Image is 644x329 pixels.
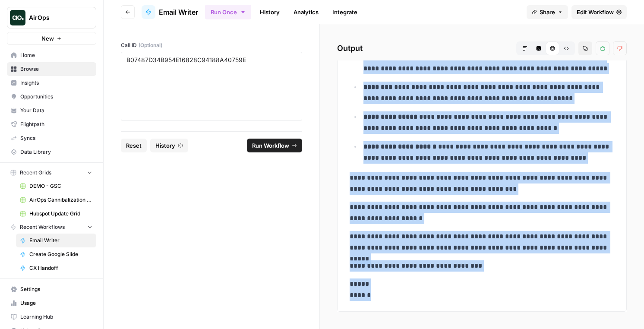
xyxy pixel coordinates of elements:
a: Usage [7,296,96,310]
span: Edit Workflow [577,8,614,16]
a: Data Library [7,145,96,159]
span: Data Library [20,148,92,156]
a: Email Writer [142,5,198,19]
span: CX Handoff [29,264,92,272]
button: New [7,32,96,45]
span: Recent Grids [20,169,51,177]
label: Call ID [121,41,302,49]
span: Home [20,51,92,59]
span: Learning Hub [20,313,92,321]
a: Settings [7,282,96,296]
a: Flightpath [7,117,96,131]
a: Syncs [7,131,96,145]
a: Browse [7,62,96,76]
a: AirOps Cannibalization Preview Grid [16,193,96,207]
button: Recent Grids [7,166,96,179]
a: Opportunities [7,90,96,104]
a: Hubspot Update Grid [16,207,96,221]
span: AirOps Cannibalization Preview Grid [29,196,92,204]
a: Insights [7,76,96,90]
a: Home [7,48,96,62]
span: Syncs [20,134,92,142]
span: Flightpath [20,120,92,128]
span: DEMO - GSC [29,182,92,190]
span: History [155,141,175,150]
span: Reset [126,141,142,150]
span: AirOps [29,13,81,22]
span: Browse [20,65,92,73]
span: Recent Workflows [20,223,65,231]
button: Run Workflow [247,139,302,152]
span: Email Writer [159,7,198,17]
button: Reset [121,139,147,152]
a: Your Data [7,104,96,117]
a: Integrate [327,5,363,19]
span: Email Writer [29,237,92,244]
a: Analytics [288,5,324,19]
span: (Optional) [139,41,162,49]
button: Recent Workflows [7,221,96,234]
span: Hubspot Update Grid [29,210,92,218]
textarea: B07487D34B954E16828C94188A40759E [126,56,297,117]
span: New [41,34,54,43]
a: Edit Workflow [571,5,627,19]
span: Share [540,8,555,16]
span: Usage [20,299,92,307]
button: Workspace: AirOps [7,7,96,28]
button: History [150,139,188,152]
span: Insights [20,79,92,87]
button: Share [527,5,568,19]
span: Opportunities [20,93,92,101]
button: Run Once [205,5,251,19]
a: Learning Hub [7,310,96,324]
a: Email Writer [16,234,96,247]
span: Run Workflow [252,141,289,150]
a: Create Google Slide [16,247,96,261]
span: Your Data [20,107,92,114]
h2: Output [337,41,627,55]
a: DEMO - GSC [16,179,96,193]
span: Create Google Slide [29,250,92,258]
a: History [255,5,285,19]
img: AirOps Logo [10,10,25,25]
a: CX Handoff [16,261,96,275]
span: Settings [20,285,92,293]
